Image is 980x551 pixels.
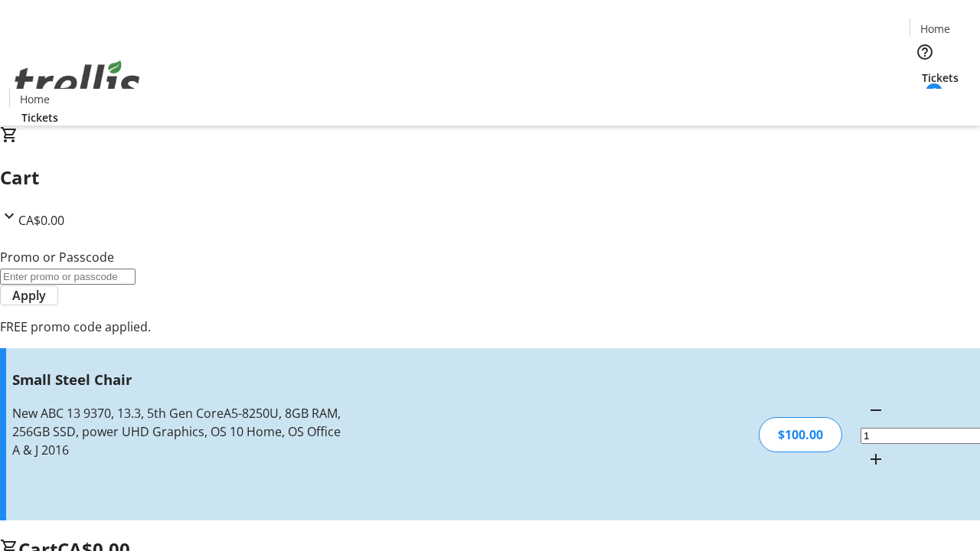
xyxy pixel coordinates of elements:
[910,37,940,67] button: Help
[910,70,971,86] a: Tickets
[861,395,891,425] button: Decrement by one
[12,369,347,390] h3: Small Steel Chair
[910,21,959,37] a: Home
[10,91,59,107] a: Home
[9,109,70,126] a: Tickets
[920,21,950,37] span: Home
[12,286,46,305] span: Apply
[12,404,347,459] div: New ABC 13 9370, 13.3, 5th Gen CoreA5-8250U, 8GB RAM, 256GB SSD, power UHD Graphics, OS 10 Home, ...
[910,86,940,116] button: Cart
[20,91,50,107] span: Home
[861,444,891,474] button: Increment by one
[9,44,145,120] img: Orient E2E Organization QT4LaI3WNS's Logo
[21,109,58,126] span: Tickets
[18,212,64,229] span: CA$0.00
[922,70,959,86] span: Tickets
[759,417,842,452] div: $100.00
